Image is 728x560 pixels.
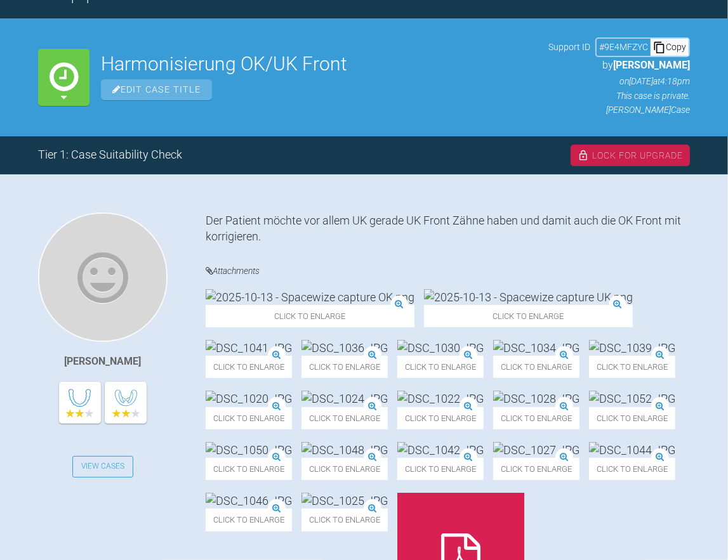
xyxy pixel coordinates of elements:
[493,407,579,429] span: Click to enlarge
[206,212,690,244] div: Der Patient möchte vor allem UK gerade UK Front Zähne haben und damit auch die OK Front mit korri...
[206,442,292,458] img: DSC_1050.JPG
[589,458,675,480] span: Click to enlarge
[571,145,690,166] div: Lock For Upgrade
[301,458,388,480] span: Click to enlarge
[493,391,579,407] img: DSC_1028.JPG
[548,57,690,74] p: by
[206,391,292,407] img: DSC_1020.JPG
[597,40,651,54] div: # 9E4MFZYC
[72,456,133,478] a: View Cases
[548,103,690,117] p: [PERSON_NAME] Case
[397,458,484,480] span: Click to enlarge
[424,305,633,327] span: Click to enlarge
[589,407,675,429] span: Click to enlarge
[424,289,633,305] img: 2025-10-13 - Spacewize capture UK.png
[589,391,675,407] img: DSC_1052.JPG
[301,356,388,378] span: Click to enlarge
[206,305,414,327] span: Click to enlarge
[38,146,182,164] div: Tier 1: Case Suitability Check
[613,59,690,71] span: [PERSON_NAME]
[206,407,292,429] span: Click to enlarge
[493,458,579,480] span: Click to enlarge
[206,458,292,480] span: Click to enlarge
[589,340,675,356] img: DSC_1039.JPG
[548,89,690,103] p: This case is private.
[101,79,212,100] span: Edit Case Title
[301,407,388,429] span: Click to enlarge
[578,150,589,161] img: lock.6dc949b6.svg
[397,391,484,407] img: DSC_1022.JPG
[206,493,292,509] img: DSC_1046.JPG
[589,356,675,378] span: Click to enlarge
[493,340,579,356] img: DSC_1034.JPG
[206,340,292,356] img: DSC_1041.JPG
[206,509,292,531] span: Click to enlarge
[301,442,388,458] img: DSC_1048.JPG
[206,289,414,305] img: 2025-10-13 - Spacewize capture OK.png
[493,356,579,378] span: Click to enlarge
[548,40,590,54] span: Support ID
[301,340,388,356] img: DSC_1036.JPG
[589,442,675,458] img: DSC_1044.JPG
[65,353,142,370] div: [PERSON_NAME]
[206,263,690,279] h4: Attachments
[301,391,388,407] img: DSC_1024.JPG
[397,356,484,378] span: Click to enlarge
[397,407,484,429] span: Click to enlarge
[301,493,388,509] img: DSC_1025.JPG
[548,74,690,88] p: on [DATE] at 4:18pm
[493,442,579,458] img: DSC_1027.JPG
[101,55,537,74] h2: Harmonisierung OK/UK Front
[651,39,689,55] div: Copy
[301,509,388,531] span: Click to enlarge
[38,212,168,342] img: Susanne Lauger
[397,442,484,458] img: DSC_1042.JPG
[397,340,484,356] img: DSC_1030.JPG
[206,356,292,378] span: Click to enlarge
